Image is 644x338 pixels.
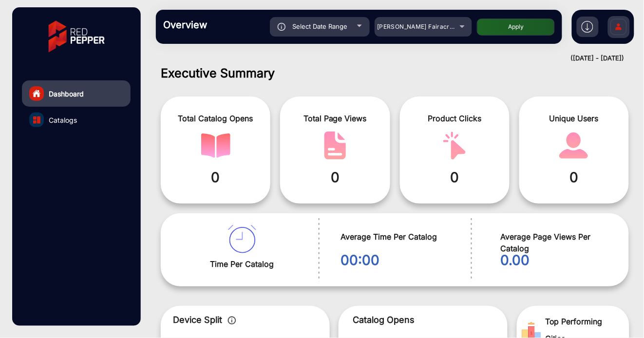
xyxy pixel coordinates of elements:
h1: Executive Summary [161,66,629,80]
span: Average Page Views Per Catalog [501,231,619,254]
span: 0.00 [501,250,619,270]
span: 0 [527,167,622,188]
img: Sign%20Up.svg [608,11,629,45]
img: catalog [559,131,588,160]
h3: Overview [163,19,300,31]
img: catalog [321,131,350,160]
span: Catalogs [49,115,77,125]
a: Catalogs [22,107,131,133]
span: 0 [407,167,502,188]
span: 0 [168,167,263,188]
img: catalog [201,131,230,160]
img: icon [278,23,286,31]
img: home [32,89,41,98]
span: Device Split [173,315,222,325]
img: catalog [440,131,469,160]
span: Product Clicks [407,113,502,124]
span: Total Page Views [287,113,382,124]
a: Dashboard [22,80,131,107]
img: catalog [227,225,257,253]
img: h2download.svg [582,21,593,33]
img: catalog [33,116,40,124]
button: Apply [477,19,555,36]
span: Average Time Per Catalog [341,231,466,243]
p: Catalog Opens [353,313,493,326]
img: icon [228,317,236,324]
span: 0 [287,167,382,188]
img: vmg-logo [41,12,112,61]
span: Dashboard [49,89,84,99]
span: Unique Users [527,113,622,124]
span: 00:00 [341,250,466,270]
span: [PERSON_NAME] Fairacre Farms [377,23,474,30]
span: Total Catalog Opens [168,113,263,124]
div: ([DATE] - [DATE]) [146,54,625,63]
span: Select Date Range [292,22,347,30]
